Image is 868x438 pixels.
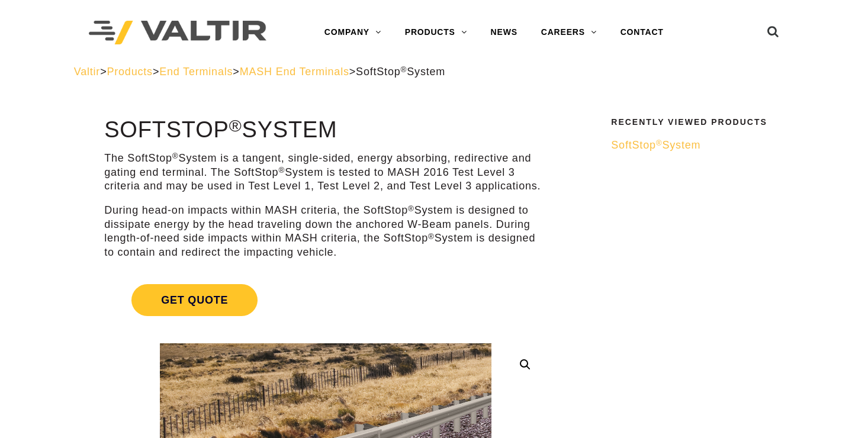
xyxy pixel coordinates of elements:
[408,204,414,213] sup: ®
[611,139,787,152] a: SoftStop®System
[107,66,152,78] a: Products
[104,118,546,143] h1: SoftStop System
[428,232,435,241] sup: ®
[401,65,407,74] sup: ®
[229,116,242,135] sup: ®
[611,118,787,127] h2: Recently Viewed Products
[313,21,393,44] a: COMPANY
[74,65,795,79] div: > > > >
[356,66,445,78] span: SoftStop System
[104,152,546,193] p: The SoftStop System is a tangent, single-sided, energy absorbing, redirective and gating end term...
[104,270,546,330] a: Get Quote
[240,66,349,78] a: MASH End Terminals
[656,139,663,147] sup: ®
[529,21,609,44] a: CAREERS
[479,21,529,44] a: NEWS
[393,21,479,44] a: PRODUCTS
[74,66,100,78] a: Valtir
[89,21,266,45] img: Valtir
[611,139,700,151] span: SoftStop System
[609,21,676,44] a: CONTACT
[278,166,285,175] sup: ®
[104,204,546,259] p: During head-on impacts within MASH criteria, the SoftStop System is designed to dissipate energy ...
[172,152,179,160] sup: ®
[159,66,233,78] a: End Terminals
[131,284,258,316] span: Get Quote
